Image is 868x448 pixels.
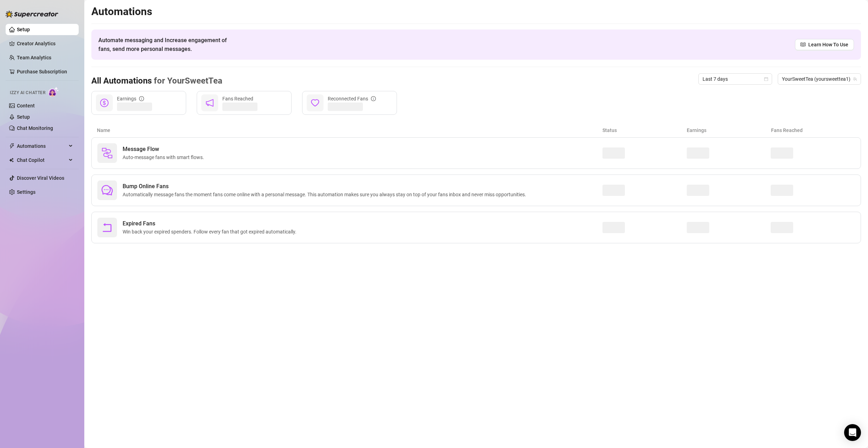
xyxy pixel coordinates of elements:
span: Automate messaging and Increase engagement of fans, send more personal messages. [98,36,234,53]
span: YourSweetTea (yoursweettea1) [782,74,857,84]
a: Settings [17,189,35,195]
img: Chat Copilot [9,158,14,163]
span: read [801,42,805,47]
span: calendar [764,77,768,81]
span: Automations [17,140,67,152]
img: svg%3e [102,147,113,159]
a: Setup [17,114,30,120]
span: team [853,77,857,81]
a: Purchase Subscription [17,69,67,74]
span: thunderbolt [9,143,15,149]
article: Name [97,126,602,134]
span: rollback [102,222,113,233]
div: Reconnected Fans [328,95,376,103]
a: Chat Monitoring [17,125,53,131]
span: Last 7 days [703,74,768,84]
article: Earnings [687,126,771,134]
a: Discover Viral Videos [17,175,64,181]
div: Open Intercom Messenger [844,424,861,441]
span: info-circle [371,96,376,101]
span: dollar [100,99,109,107]
span: Automatically message fans the moment fans come online with a personal message. This automation m... [123,191,529,198]
img: AI Chatter [48,87,59,97]
span: info-circle [139,96,144,101]
article: Status [602,126,687,134]
a: Setup [17,27,30,32]
span: Message Flow [123,145,207,153]
span: notification [205,99,214,107]
span: Bump Online Fans [123,182,529,191]
a: Team Analytics [17,55,51,60]
span: heart [311,99,319,107]
span: Learn How To Use [808,41,848,48]
article: Fans Reached [771,126,855,134]
h2: Automations [91,5,861,18]
span: Auto-message fans with smart flows. [123,153,207,161]
span: Izzy AI Chatter [10,90,45,96]
a: Learn How To Use [795,39,854,50]
a: Content [17,103,35,108]
span: Chat Copilot [17,154,67,166]
div: Earnings [117,95,144,103]
span: Fans Reached [222,96,253,101]
h3: All Automations [91,75,222,87]
span: Win back your expired spenders. Follow every fan that got expired automatically. [123,228,299,236]
span: comment [102,185,113,196]
img: logo-BBDzfeDw.svg [6,11,58,18]
a: Creator Analytics [17,38,73,49]
span: for YourSweetTea [152,76,222,86]
span: Expired Fans [123,219,299,228]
